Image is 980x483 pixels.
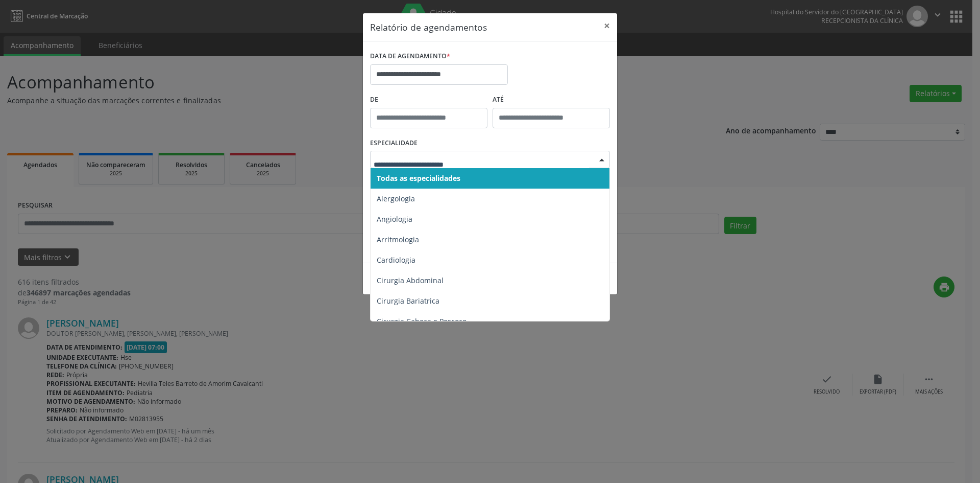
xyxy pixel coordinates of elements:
[377,194,415,203] span: Alergologia
[370,20,487,34] h5: Relatório de agendamentos
[597,13,617,38] button: Close
[370,49,450,64] label: DATA DE AGENDAMENTO
[377,255,415,265] span: Cardiologia
[493,92,610,108] label: ATÉ
[370,135,418,151] label: ESPECIALIDADE
[370,92,487,108] label: De
[377,296,439,306] span: Cirurgia Bariatrica
[377,173,460,183] span: Todas as especialidades
[377,214,412,224] span: Angiologia
[377,316,467,326] span: Cirurgia Cabeça e Pescoço
[377,275,444,285] span: Cirurgia Abdominal
[377,235,419,244] span: Arritmologia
